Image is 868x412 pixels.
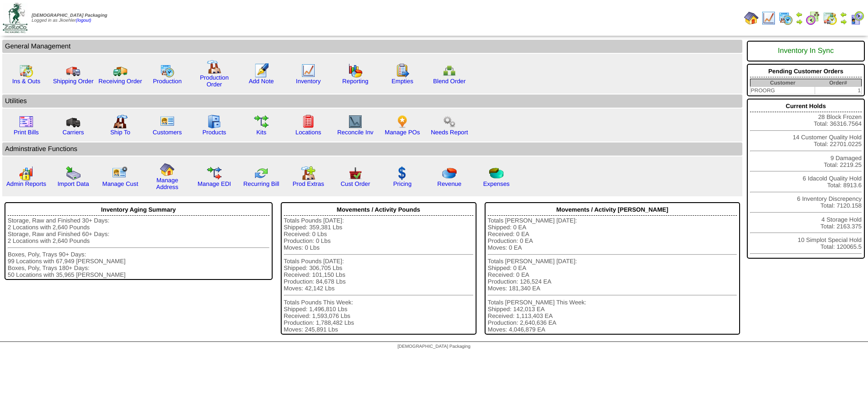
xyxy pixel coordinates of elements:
img: dollar.gif [395,166,410,180]
img: graph2.png [19,166,33,180]
img: calendarprod.gif [778,11,793,25]
a: Ins & Outs [12,78,40,85]
img: graph.gif [348,63,363,78]
img: factory.gif [207,60,222,74]
a: Print Bills [14,129,39,136]
div: Storage, Raw and Finished 30+ Days: 2 Locations with 2,640 Pounds Storage, Raw and Finished 60+ D... [8,217,269,278]
img: calendarprod.gif [160,63,175,78]
div: 28 Block Frozen Total: 36316.7564 14 Customer Quality Hold Total: 22701.0225 9 Damaged Total: 221... [747,99,865,259]
img: cust_order.png [348,166,363,180]
a: Kits [256,129,266,136]
img: network.png [442,63,457,78]
td: 1 [815,87,862,95]
a: Expenses [483,180,510,187]
img: line_graph2.gif [348,114,363,129]
a: (logout) [76,18,91,23]
img: edi.gif [207,166,222,180]
th: Customer [750,79,815,87]
img: calendarinout.gif [19,63,33,78]
td: General Management [2,40,742,53]
div: Current Holds [750,100,862,112]
a: Production [153,78,182,85]
div: Pending Customer Orders [750,66,862,77]
div: Inventory Aging Summary [8,204,269,216]
td: PROORG [750,87,815,95]
img: truck2.gif [113,63,127,78]
a: Manage Cust [102,180,138,187]
div: Totals [PERSON_NAME] [DATE]: Shipped: 0 EA Received: 0 EA Production: 0 EA Moves: 0 EA Totals [PE... [488,217,737,333]
img: arrowright.gif [840,18,847,25]
a: Customers [153,129,182,136]
a: Empties [392,78,413,85]
img: managecust.png [112,166,129,180]
a: Production Order [200,74,229,88]
th: Order# [815,79,862,87]
a: Locations [295,129,321,136]
a: Manage Address [156,177,179,190]
a: Shipping Order [53,78,94,85]
img: arrowleft.gif [796,11,803,18]
a: Blend Order [433,78,466,85]
img: workorder.gif [395,63,410,78]
a: Recurring Bill [243,180,279,187]
span: [DEMOGRAPHIC_DATA] Packaging [32,13,107,18]
img: cabinet.gif [207,114,222,129]
img: workflow.png [442,114,457,129]
td: Adminstrative Functions [2,142,742,156]
img: factory2.gif [113,114,127,129]
a: Carriers [62,129,84,136]
a: Inventory [296,78,321,85]
img: calendarblend.gif [806,11,820,25]
img: truck3.gif [66,114,80,129]
img: invoice2.gif [19,114,33,129]
a: Needs Report [431,129,468,136]
img: pie_chart2.png [489,166,504,180]
div: Totals Pounds [DATE]: Shipped: 359,381 Lbs Received: 0 Lbs Production: 0 Lbs Moves: 0 Lbs Totals ... [284,217,473,333]
img: arrowleft.gif [840,11,847,18]
a: Ship To [110,129,130,136]
img: customers.gif [160,114,175,129]
div: Movements / Activity Pounds [284,204,473,216]
div: Inventory In Sync [750,43,862,60]
img: line_graph.gif [301,63,316,78]
a: Add Note [249,78,274,85]
a: Receiving Order [99,78,142,85]
img: zoroco-logo-small.webp [3,3,28,33]
img: locations.gif [301,114,316,129]
a: Manage EDI [198,180,231,187]
td: Utilities [2,95,742,108]
img: pie_chart.png [442,166,457,180]
div: Movements / Activity [PERSON_NAME] [488,204,737,216]
img: reconcile.gif [254,166,269,180]
a: Manage POs [385,129,420,136]
a: Import Data [57,180,89,187]
img: home.gif [744,11,759,25]
img: prodextras.gif [301,166,316,180]
img: po.png [395,114,410,129]
img: arrowright.gif [796,18,803,25]
img: orders.gif [254,63,269,78]
a: Cust Order [340,180,370,187]
span: Logged in as Jkoehler [32,13,107,23]
a: Reconcile Inv [337,129,373,136]
span: [DEMOGRAPHIC_DATA] Packaging [397,344,470,349]
a: Prod Extras [292,180,324,187]
img: truck.gif [66,63,80,78]
img: line_graph.gif [761,11,776,25]
a: Products [203,129,226,136]
img: home.gif [160,162,175,177]
a: Reporting [342,78,368,85]
a: Revenue [437,180,461,187]
img: import.gif [66,166,80,180]
a: Pricing [393,180,412,187]
img: workflow.gif [254,114,269,129]
a: Admin Reports [6,180,46,187]
img: calendarcustomer.gif [850,11,864,25]
img: calendarinout.gif [823,11,837,25]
